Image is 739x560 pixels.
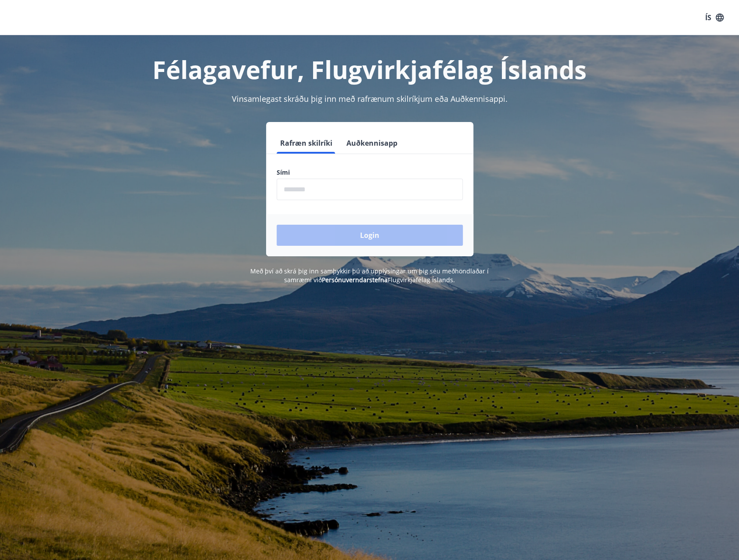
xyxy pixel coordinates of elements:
button: Auðkennisapp [343,133,401,154]
span: Með því að skrá þig inn samþykkir þú að upplýsingar um þig séu meðhöndlaðar í samræmi við Flugvir... [250,267,489,284]
h1: Félagavefur, Flugvirkjafélag Íslands [64,53,675,86]
button: Rafræn skilríki [277,133,336,154]
span: Vinsamlegast skráðu þig inn með rafrænum skilríkjum eða Auðkennisappi. [232,93,508,104]
label: Sími [277,168,463,177]
a: Persónuverndarstefna [322,276,388,284]
button: ÍS [700,10,728,25]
